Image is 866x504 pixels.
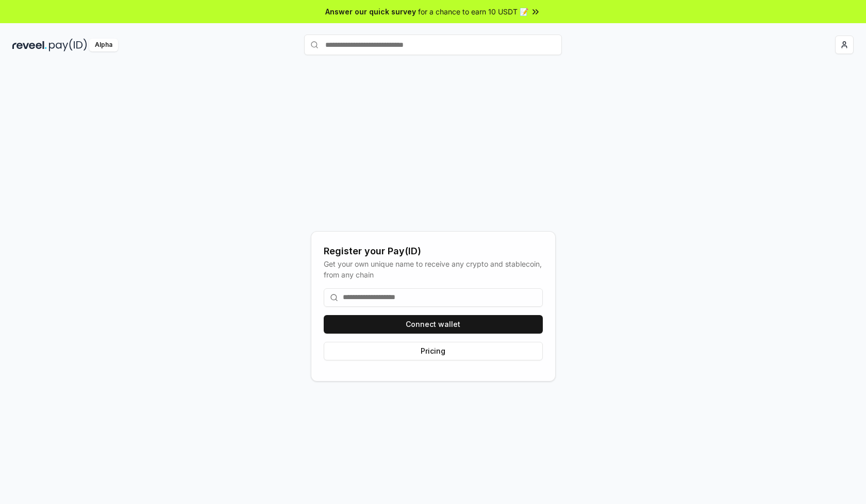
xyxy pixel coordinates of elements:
[89,39,118,51] div: Alpha
[324,342,543,360] button: Pricing
[49,39,87,51] img: pay_id
[418,6,528,17] span: for a chance to earn 10 USDT 📝
[324,315,543,334] button: Connect wallet
[324,258,543,280] div: Get your own unique name to receive any crypto and stablecoin, from any chain
[12,39,47,51] img: reveel_dark
[325,6,416,17] span: Answer our quick survey
[324,244,543,258] div: Register your Pay(ID)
